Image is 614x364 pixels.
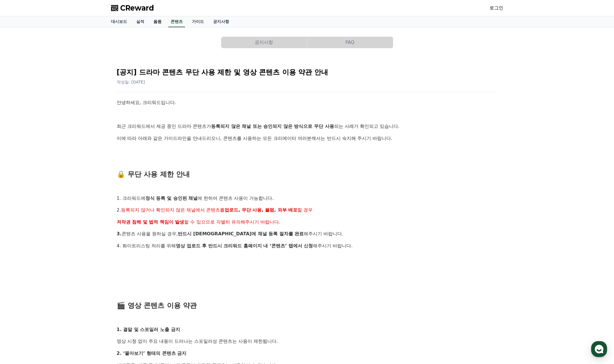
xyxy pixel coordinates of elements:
[117,80,145,84] span: 작성일: [DATE]
[117,231,122,236] strong: 3.
[117,219,184,225] strong: 저작권 침해 및 법적 책임이 발생
[307,37,393,48] a: FAQ
[145,195,198,201] strong: 정식 등록 및 승인된 채널
[117,206,498,214] p: 2.
[117,302,197,310] span: 🎬 영상 콘텐츠 이용 약관
[208,16,234,27] a: 공지사항
[117,230,498,238] p: 콘텐츠 사용을 원하실 경우, 해주시기 바랍니다.
[121,207,225,213] span: 등록되지 않거나 확인되지 않은 채널에서 콘텐츠를
[89,190,95,195] span: 설정
[211,124,334,129] strong: 등록되지 않은 채널 또는 승인되지 않은 방식으로 무단 사용
[117,327,180,332] strong: 1. 결말 및 스포일러 노출 금지
[117,68,498,77] h2: [공지] 드라마 콘텐츠 무단 사용 제한 및 영상 콘텐츠 이용 약관 안내
[74,182,110,196] a: 설정
[117,135,498,142] p: 이에 따라 아래와 같은 가이드라인을 안내드리오니, 콘텐츠를 사용하는 모든 크리에이터 여러분께서는 반드시 숙지해 주시기 바랍니다.
[168,16,185,27] a: 콘텐츠
[38,182,74,196] a: 대화
[117,123,498,130] p: 최근 크리워드에서 제공 중인 드라마 콘텐츠가 되는 사례가 확인되고 있습니다.
[117,99,498,106] p: 안녕하세요, 크리워드입니다.
[221,37,307,48] button: 공지사항
[117,242,498,250] p: 4. 화이트리스팅 처리를 위해 해주시기 바랍니다.
[117,195,498,202] p: 1. 크리워드에 에 한하여 콘텐츠 사용이 가능합니다.
[187,16,208,27] a: 가이드
[120,3,154,13] span: CReward
[52,191,59,195] span: 대화
[117,338,498,345] p: 영상 시청 없이 주요 내용이 드러나는 스포일러성 콘텐츠는 사용이 제한됩니다.
[307,37,393,48] button: FAQ
[18,190,22,195] span: 홈
[176,243,313,248] strong: 영상 업로드 후 반드시 크리워드 홈페이지 내 ‘콘텐츠’ 탭에서 신청
[297,207,313,213] span: 할 경우
[132,16,149,27] a: 실적
[490,5,503,11] a: 로그인
[225,207,297,213] strong: 업로드, 무단 사용, 불펌, 외부 배포
[184,219,280,225] span: 할 수 있으므로 각별히 유의해주시기 바랍니다.
[149,16,166,27] a: 음원
[2,182,38,196] a: 홈
[117,351,187,356] strong: 2. ‘몰아보기’ 형태의 콘텐츠 금지
[106,16,132,27] a: 대시보드
[117,170,190,178] span: 🔒 무단 사용 제한 안내
[111,3,154,13] a: CReward
[178,231,304,236] strong: 반드시 [DEMOGRAPHIC_DATA]에 채널 등록 절차를 완료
